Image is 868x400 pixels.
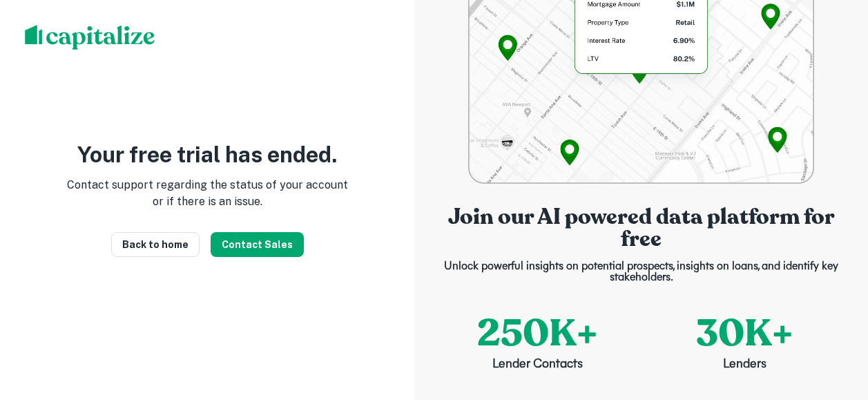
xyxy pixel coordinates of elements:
[723,356,766,374] p: Lenders
[77,144,337,166] p: Your free trial has ended.
[211,232,304,257] button: Contact Sales
[66,177,348,210] p: Contact support regarding the status of your account or if there is an issue.
[799,289,868,356] iframe: Chat Widget
[111,232,200,257] a: Back to home
[434,206,849,250] p: Join our AI powered data platform for free
[492,356,583,374] p: Lender Contacts
[477,305,598,361] p: 250K+
[696,305,793,361] p: 30K+
[25,25,155,50] img: capitalize-logo.png
[434,261,849,283] p: Unlock powerful insights on potential prospects, insights on loans, and identify key stakeholders.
